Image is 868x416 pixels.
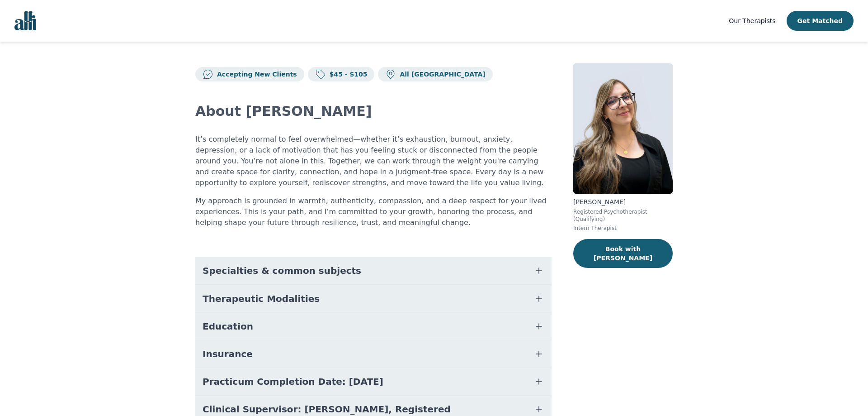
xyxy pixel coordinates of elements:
[195,257,552,284] button: Specialties & common subjects
[195,196,552,228] p: My approach is grounded in warmth, authenticity, compassion, and a deep respect for your lived ex...
[195,313,552,340] button: Education
[787,11,854,31] button: Get Matched
[573,197,673,206] p: [PERSON_NAME]
[729,17,775,24] span: Our Therapists
[203,320,253,333] span: Education
[203,348,253,360] span: Insurance
[195,134,552,188] p: It’s completely normal to feel overwhelmed—whether it’s exhaustion, burnout, anxiety, depression,...
[203,264,361,277] span: Specialties & common subjects
[573,208,673,223] p: Registered Psychotherapist (Qualifying)
[195,368,552,395] button: Practicum Completion Date: [DATE]
[573,63,673,194] img: Joanna_Komisar
[195,103,552,120] h2: About [PERSON_NAME]
[195,340,552,368] button: Insurance
[195,285,552,312] button: Therapeutic Modalities
[203,375,383,388] span: Practicum Completion Date: [DATE]
[213,70,297,79] p: Accepting New Clients
[396,70,485,79] p: All [GEOGRAPHIC_DATA]
[573,225,673,232] p: Intern Therapist
[14,11,36,30] img: alli logo
[326,70,368,79] p: $45 - $105
[203,292,320,305] span: Therapeutic Modalities
[573,239,673,268] button: Book with [PERSON_NAME]
[729,15,775,26] a: Our Therapists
